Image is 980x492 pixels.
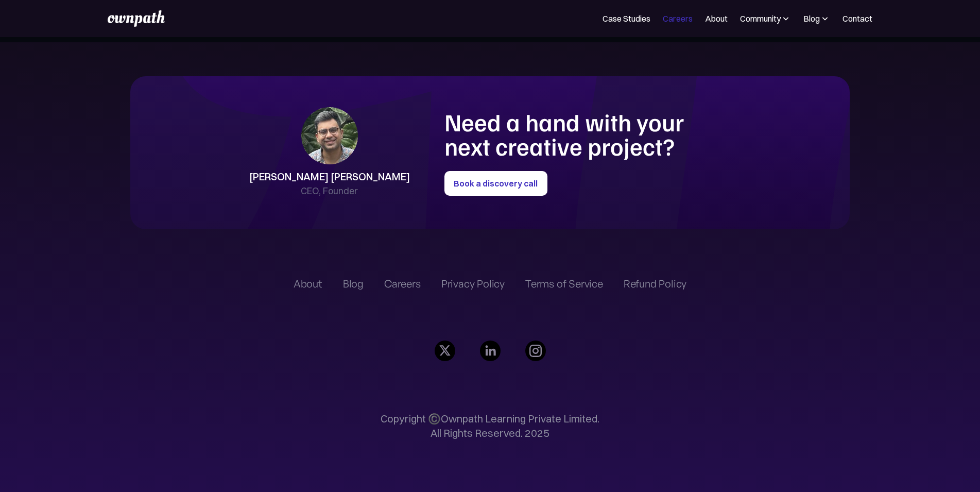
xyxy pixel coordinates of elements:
[603,12,650,25] a: Case Studies
[843,12,872,25] a: Contact
[444,171,547,196] a: Book a discovery call
[803,12,820,25] div: Blog
[663,12,693,25] a: Careers
[740,12,781,25] div: Community
[624,278,686,290] a: Refund Policy
[301,184,358,198] div: CEO, Founder
[441,278,505,290] a: Privacy Policy
[381,412,599,440] p: Copyright ©️Ownpath Learning Private Limited. All Rights Reserved. 2025
[249,169,410,184] div: [PERSON_NAME] [PERSON_NAME]
[525,278,603,290] a: Terms of Service
[294,278,322,290] a: About
[384,278,421,290] a: Careers
[444,110,724,159] h1: Need a hand with your next creative project?
[740,12,791,25] div: Community
[343,278,364,290] a: Blog
[705,12,728,25] a: About
[803,12,830,25] div: Blog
